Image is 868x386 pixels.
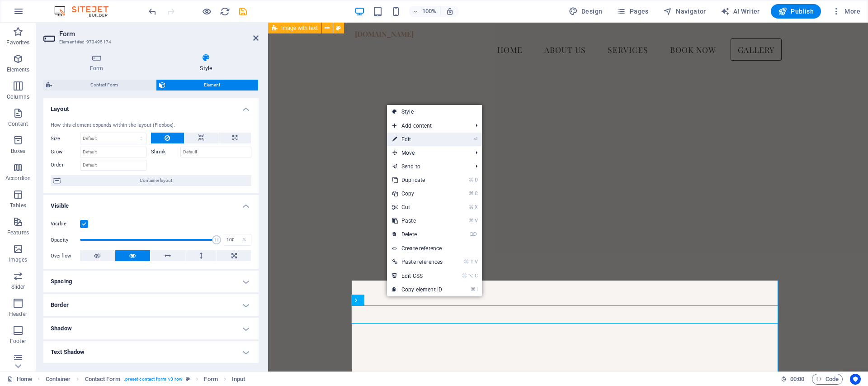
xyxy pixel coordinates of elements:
span: Code [816,374,839,385]
i: ⌘ [469,204,474,210]
i: ⌘ [469,218,474,224]
input: Default [180,147,251,157]
button: Element [156,80,258,91]
img: Editor Logo [52,6,120,17]
h4: Shadow [43,318,259,339]
span: Contact Form [55,80,153,91]
a: ⌘ICopy element ID [387,283,448,296]
button: Publish [771,4,821,19]
span: Element [168,80,255,91]
i: Undo: Change recipient (Ctrl+Z) [147,6,158,17]
button: Navigator [660,4,710,19]
p: Features [7,229,29,236]
h3: Element #ed-973495174 [59,38,241,46]
i: On resize automatically adjust zoom level to fit chosen device. [446,7,454,15]
h4: Spacing [43,271,259,292]
i: D [475,177,477,183]
label: Grow [51,147,80,157]
button: Code [812,374,843,385]
p: Slider [11,283,25,291]
i: This element is a customizable preset [186,376,190,381]
h4: Form [43,53,153,72]
i: ⇧ [470,259,474,265]
p: Elements [7,66,30,73]
label: Visible [51,219,80,229]
label: Size [51,136,80,141]
p: Header [9,310,27,318]
h4: Style [153,53,259,72]
p: Tables [10,202,26,209]
i: C [475,273,477,279]
span: Add content [387,119,468,133]
i: V [475,259,477,265]
div: Design (Ctrl+Alt+Y) [565,4,606,19]
h6: Session time [781,374,805,385]
a: ⌘CCopy [387,187,448,200]
span: : [797,376,798,382]
p: Favorites [6,39,29,46]
span: Container layout [63,175,249,186]
i: ⌘ [469,191,474,196]
span: Publish [778,7,814,16]
button: AI Writer [717,4,764,19]
span: . preset-contact-form-v3-row [124,374,183,385]
span: 00 00 [790,374,804,385]
a: ⏎Edit [387,133,448,146]
i: ⌥ [468,273,474,279]
button: Click here to leave preview mode and continue editing [201,6,212,17]
i: Reload page [220,6,230,17]
i: ⌘ [471,286,476,292]
button: reload [219,6,230,17]
a: ⌦Delete [387,228,448,241]
button: Pages [613,4,652,19]
span: Image with text [281,25,318,31]
button: save [237,6,248,17]
nav: breadcrumb [46,374,245,385]
button: undo [147,6,158,17]
button: Container layout [51,175,251,186]
a: ⌘⇧VPaste references [387,255,448,269]
i: ⌘ [464,259,469,265]
div: % [238,234,251,245]
a: Send to [387,160,468,173]
button: 100% [409,6,441,17]
span: Click to select. Double-click to edit [85,374,120,385]
div: How this element expands within the layout (Flexbox). [51,122,251,129]
span: AI Writer [721,7,760,16]
h6: 100% [422,6,437,17]
a: Create reference [387,242,482,255]
a: Style [387,105,482,119]
p: Images [9,256,28,263]
input: Default [80,147,146,157]
label: Order [51,160,80,171]
i: ⏎ [473,136,477,142]
a: ⌘⌥CEdit CSS [387,269,448,283]
i: X [475,204,477,210]
a: Home [7,374,32,385]
span: Design [569,7,603,16]
span: Navigator [663,7,706,16]
label: Shrink [151,147,180,157]
button: More [828,4,864,19]
i: ⌦ [470,231,477,237]
i: ⌘ [462,273,467,279]
p: Boxes [11,148,26,155]
a: ⌘VPaste [387,214,448,228]
p: Content [8,120,28,128]
h4: Text Shadow [43,341,259,363]
h4: Visible [43,195,259,211]
p: Accordion [5,175,31,182]
i: ⌘ [469,177,474,183]
span: Click to select. Double-click to edit [46,374,71,385]
button: Contact Form [43,80,156,91]
h4: Layout [43,98,259,114]
span: More [832,7,860,16]
i: I [476,286,477,292]
h4: Border [43,294,259,316]
p: Footer [10,338,26,345]
a: ⌘DDuplicate [387,173,448,187]
h2: Form [59,30,259,38]
p: Columns [7,93,29,100]
label: Opacity [51,238,80,243]
a: ⌘XCut [387,200,448,214]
